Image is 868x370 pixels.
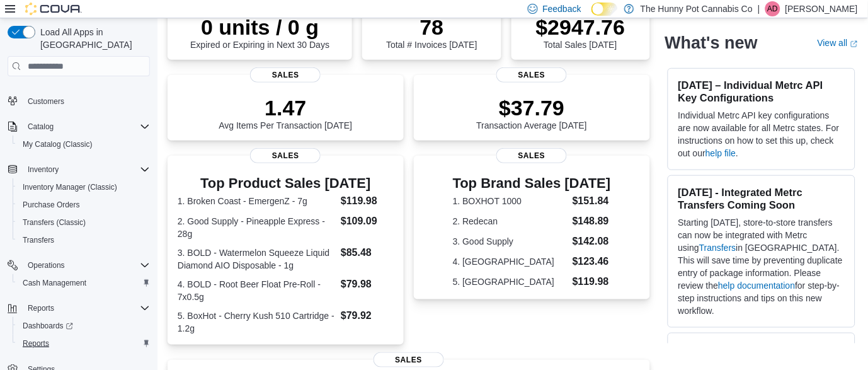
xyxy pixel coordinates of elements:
button: Reports [13,335,155,352]
dt: 2. Good Supply - Pineapple Express - 28g [178,215,336,240]
dd: $119.98 [341,194,394,209]
span: Operations [23,258,150,273]
span: Inventory [23,162,150,177]
div: Total Sales [DATE] [536,14,625,50]
h3: Top Product Sales [DATE] [178,176,394,191]
p: 78 [386,14,477,40]
p: Individual Metrc API key configurations are now available for all Metrc states. For instructions ... [678,109,845,159]
dt: 3. BOLD - Watermelon Squeeze Liquid Diamond AIO Disposable - 1g [178,246,336,272]
dd: $109.09 [341,214,394,229]
div: Total # Invoices [DATE] [386,14,477,50]
a: Purchase Orders [18,197,85,212]
div: Expired or Expiring in Next 30 Days [190,14,329,50]
button: Inventory [23,162,64,177]
dt: 4. [GEOGRAPHIC_DATA] [453,255,568,268]
p: Starting [DATE], store-to-store transfers can now be integrated with Metrc using in [GEOGRAPHIC_D... [678,216,845,317]
span: Customers [28,96,64,107]
p: 1.47 [219,95,352,120]
a: Transfers [699,243,736,253]
span: Operations [28,260,65,270]
dd: $142.08 [573,234,611,249]
button: Customers [3,92,155,110]
dt: 4. BOLD - Root Beer Float Pre-Roll - 7x0.5g [178,278,336,303]
dd: $148.89 [573,214,611,229]
button: Operations [23,258,70,273]
button: Cash Management [13,274,155,292]
span: Transfers [23,235,54,245]
span: Reports [28,303,54,313]
span: My Catalog (Classic) [23,139,93,149]
img: Cova [25,3,82,15]
dt: 5. [GEOGRAPHIC_DATA] [453,275,568,288]
span: Transfers [18,233,150,248]
span: Sales [250,148,321,163]
span: Reports [23,301,150,316]
span: Transfers (Classic) [18,215,150,230]
span: Purchase Orders [23,200,80,210]
dt: 3. Good Supply [453,235,568,248]
span: Sales [496,148,567,163]
span: Inventory Manager (Classic) [23,182,117,192]
dd: $151.84 [573,194,611,209]
p: The Hunny Pot Cannabis Co [641,1,753,16]
span: Dashboards [23,321,73,331]
span: Catalog [23,119,150,134]
button: Catalog [23,119,59,134]
div: Transaction Average [DATE] [476,95,587,130]
div: Avg Items Per Transaction [DATE] [219,95,352,130]
p: $2947.76 [536,14,625,40]
button: Purchase Orders [13,196,155,214]
dd: $85.48 [341,245,394,260]
a: View allExternal link [818,38,858,48]
button: Transfers [13,231,155,249]
button: Catalog [3,118,155,136]
dd: $79.92 [341,308,394,323]
a: Cash Management [18,275,91,291]
a: Inventory Manager (Classic) [18,180,122,195]
dd: $123.46 [573,254,611,269]
dt: 2. Redecan [453,215,568,228]
h3: [DATE] - Integrated Metrc Transfers Coming Soon [678,186,845,211]
span: Transfers (Classic) [23,217,86,228]
div: Alexyss Dodd [765,1,780,16]
button: Reports [3,299,155,317]
span: Reports [18,336,150,351]
svg: External link [850,40,858,47]
span: Inventory [28,165,59,175]
a: Dashboards [18,318,78,333]
button: Inventory Manager (Classic) [13,178,155,196]
span: Feedback [543,3,581,15]
p: 0 units / 0 g [190,14,329,40]
span: Inventory Manager (Classic) [18,180,150,195]
a: Dashboards [13,317,155,335]
span: Sales [496,67,567,83]
button: Operations [3,257,155,274]
dd: $79.98 [341,277,394,292]
h2: What's new [665,33,758,53]
h3: Top Brand Sales [DATE] [453,176,611,191]
h3: [DATE] – Individual Metrc API Key Configurations [678,79,845,104]
dt: 5. BoxHot - Cherry Kush 510 Cartridge - 1.2g [178,309,336,335]
button: Transfers (Classic) [13,214,155,231]
span: Sales [250,67,321,83]
a: Customers [23,94,69,109]
button: Inventory [3,161,155,178]
span: Catalog [28,122,54,132]
input: Dark Mode [591,3,618,16]
dt: 1. BOXHOT 1000 [453,195,568,207]
button: Reports [23,301,59,316]
span: Reports [23,338,49,349]
a: Reports [18,336,54,351]
button: My Catalog (Classic) [13,136,155,153]
p: [PERSON_NAME] [785,1,858,16]
span: Customers [23,93,150,109]
a: Transfers [18,233,59,248]
span: Purchase Orders [18,197,150,212]
a: help file [705,148,736,158]
a: help documentation [719,280,796,291]
dd: $119.98 [573,274,611,289]
a: My Catalog (Classic) [18,137,98,152]
span: Cash Management [18,275,150,291]
span: Dashboards [18,318,150,333]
